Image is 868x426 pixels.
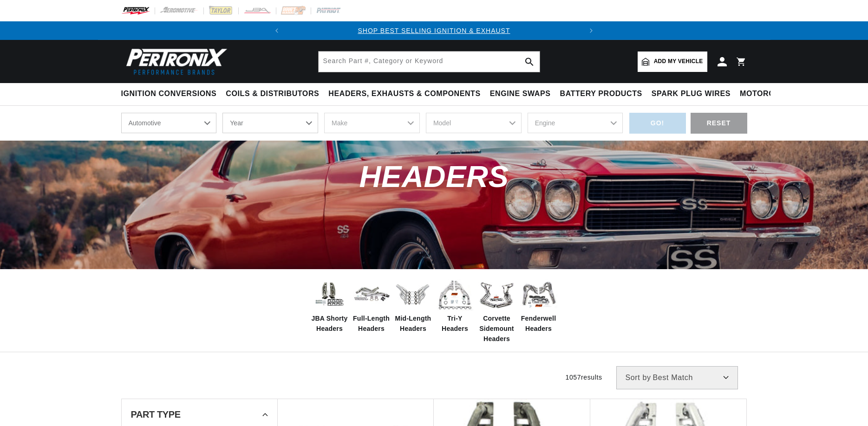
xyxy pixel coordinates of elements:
button: Translation missing: en.sections.announcements.next_announcement [582,21,600,40]
select: Sort by [616,366,738,389]
img: Mid-Length Headers [395,276,432,313]
div: Announcement [286,26,581,36]
a: Full-Length Headers Full-Length Headers [353,276,390,334]
span: Fenderwell Headers [520,313,557,334]
a: Tri-Y Headers Tri-Y Headers [437,276,474,334]
summary: Battery Products [555,83,647,105]
summary: Ignition Conversions [121,83,222,105]
span: Engine Swaps [490,89,551,99]
summary: Engine Swaps [485,83,555,105]
span: Battery Products [560,89,642,99]
span: Motorcycle [740,89,795,99]
select: Model [426,113,522,133]
a: Fenderwell Headers Fenderwell Headers [520,276,557,334]
span: Coils & Distributors [226,89,319,99]
span: Full-Length Headers [353,313,390,334]
div: 1 of 2 [286,26,581,36]
img: Corvette Sidemount Headers [478,276,516,313]
button: search button [519,52,540,72]
span: 1057 results [566,374,602,381]
a: Add my vehicle [638,52,707,72]
span: Ignition Conversions [121,89,217,99]
a: Corvette Sidemount Headers Corvette Sidemount Headers [478,276,516,344]
span: Sort by [626,374,651,381]
summary: Coils & Distributors [221,83,324,105]
div: RESET [691,113,747,134]
span: Add my vehicle [654,57,703,66]
img: Fenderwell Headers [520,276,557,313]
span: Spark Plug Wires [652,89,731,99]
span: Mid-Length Headers [395,313,432,334]
select: Year [222,113,318,133]
select: Engine [528,113,623,133]
img: Full-Length Headers [353,280,390,309]
img: Tri-Y Headers [437,276,474,313]
span: Tri-Y Headers [437,313,474,334]
summary: Headers, Exhausts & Components [324,83,485,105]
button: Translation missing: en.sections.announcements.previous_announcement [268,21,286,40]
summary: Spark Plug Wires [647,83,735,105]
select: Ride Type [121,113,217,133]
summary: Motorcycle [735,83,800,105]
input: Search Part #, Category or Keyword [319,52,540,72]
img: JBA Shorty Headers [311,279,348,310]
span: Part Type [131,410,181,419]
span: Headers [359,160,509,194]
a: SHOP BEST SELLING IGNITION & EXHAUST [358,27,510,34]
span: Headers, Exhausts & Components [328,89,480,99]
a: JBA Shorty Headers JBA Shorty Headers [311,276,348,334]
slideshow-component: Translation missing: en.sections.announcements.announcement_bar [98,21,770,40]
span: Corvette Sidemount Headers [478,313,516,344]
img: Pertronix [121,45,228,77]
span: JBA Shorty Headers [311,313,348,334]
a: Mid-Length Headers Mid-Length Headers [395,276,432,334]
select: Make [324,113,420,133]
